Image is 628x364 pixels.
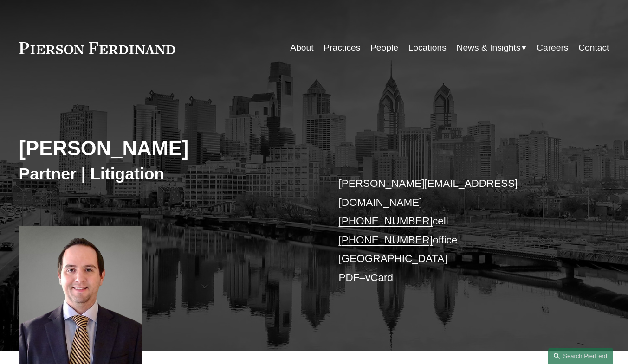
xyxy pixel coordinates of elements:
[548,348,613,364] a: Search this site
[338,234,432,246] a: [PHONE_NUMBER]
[324,39,360,57] a: Practices
[19,164,314,185] h3: Partner | Litigation
[338,215,432,227] a: [PHONE_NUMBER]
[408,39,447,57] a: Locations
[457,39,527,57] a: folder dropdown
[370,39,398,57] a: People
[19,136,314,161] h2: [PERSON_NAME]
[578,39,609,57] a: Contact
[338,174,584,287] p: cell office [GEOGRAPHIC_DATA] –
[338,178,518,208] a: [PERSON_NAME][EMAIL_ADDRESS][DOMAIN_NAME]
[290,39,313,57] a: About
[338,272,359,283] a: PDF
[365,272,393,283] a: vCard
[457,40,521,56] span: News & Insights
[537,39,568,57] a: Careers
